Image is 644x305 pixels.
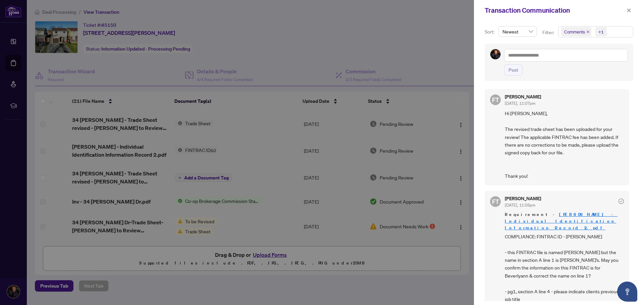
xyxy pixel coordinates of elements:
button: Open asap [617,282,637,302]
h5: [PERSON_NAME] [505,196,541,201]
span: Comments [561,27,591,36]
p: Filter: [542,29,555,36]
button: Post [504,64,523,76]
span: [DATE], 11:03pm [505,203,535,208]
span: Comments [564,28,585,35]
span: FT [492,197,499,206]
div: Transaction Communication [485,5,625,15]
div: +1 [598,28,604,35]
img: Profile Icon [490,49,500,59]
span: [DATE], 11:07pm [505,101,535,106]
h5: [PERSON_NAME] [505,94,541,99]
span: check-circle [619,199,624,204]
span: close [627,8,631,13]
span: Requirement - [505,211,624,231]
span: close [586,30,590,33]
p: Sort: [485,28,496,35]
span: Hi [PERSON_NAME], The revised trade sheet has been uploaded for your review! The applicable FINTR... [505,109,624,180]
a: [PERSON_NAME] - Individual Identification Information Record 2.pdf [505,212,618,231]
span: Newest [502,26,533,36]
span: COMPLIANCE: FINTRAC ID - [PERSON_NAME] - this FINTRAC file is named [PERSON_NAME] but the name in... [505,233,624,303]
span: FT [492,95,499,104]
